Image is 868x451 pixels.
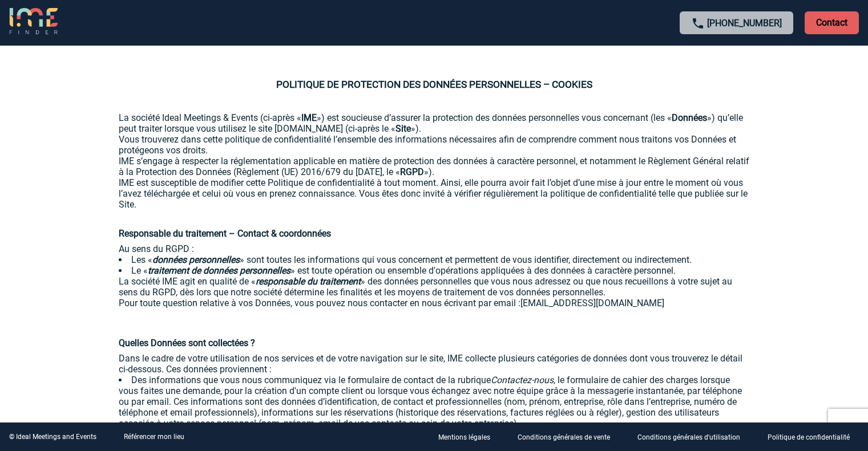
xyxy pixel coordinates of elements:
a: [PHONE_NUMBER] [707,18,782,29]
img: call-24-px.png [691,17,705,30]
div: © Ideal Meetings and Events [9,433,96,441]
p: IME s’engage à respecter la réglementation applicable en matière de protection des données à cara... [119,156,750,177]
li: Le « » est toute opération ou ensemble d'opérations appliquées à des données à caractère personnel. [119,265,750,276]
strong: Données [672,112,707,123]
a: Mentions légales [429,432,508,442]
p: Politique de confidentialité [768,434,850,442]
a: Référencer mon lieu [124,433,184,441]
p: IME est susceptible de modifier cette Politique de confidentialité à tout moment. Ainsi, elle pou... [119,177,750,210]
p: Contact [805,11,859,34]
strong: RGPD [400,166,424,177]
p: La société IME agit en qualité de « » des données personnelles que vous nous adressez ou que nous... [119,276,750,298]
strong: IME [301,112,317,123]
a: Conditions générales d'utilisation [628,432,758,442]
strong: Site [395,123,411,134]
p: Au sens du RGPD : [119,243,750,254]
p: Vous trouverez dans cette politique de confidentialité l’ensemble des informations nécessaires af... [119,134,750,156]
p: Dans le cadre de votre utilisation de nos services et de votre navigation sur le site, IME collec... [119,353,750,375]
p: Conditions générales d'utilisation [637,434,740,442]
strong: Responsable du traitement – Contact & coordonnées [119,228,331,239]
em: Contactez-nous [491,375,554,385]
a: Politique de confidentialité [758,432,868,442]
p: La société Ideal Meetings & Events (ci-après « ») est soucieuse d’assurer la protection des donné... [119,112,750,134]
span: POLITIQUE DE PROTECTION DES DONNÉES PERSONNELLES – COOKIES [276,79,592,90]
em: données personnelles [152,254,240,265]
a: [EMAIL_ADDRESS][DOMAIN_NAME] [520,298,664,308]
a: Conditions générales de vente [508,432,628,442]
p: Conditions générales de vente [518,434,610,442]
em: traitement de données personnelles [148,265,290,276]
p: Pour toute question relative à vos Données, vous pouvez nous contacter en nous écrivant par email : [119,298,750,308]
p: Mentions légales [438,434,490,442]
strong: Quelles Données sont collectées ? [119,338,255,348]
li: Des informations que vous nous communiquez via le formulaire de contact de la rubrique , le formu... [119,375,750,429]
em: responsable du traitement [256,276,361,287]
li: Les « » sont toutes les informations qui vous concernent et permettent de vous identifier, direct... [119,254,750,265]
